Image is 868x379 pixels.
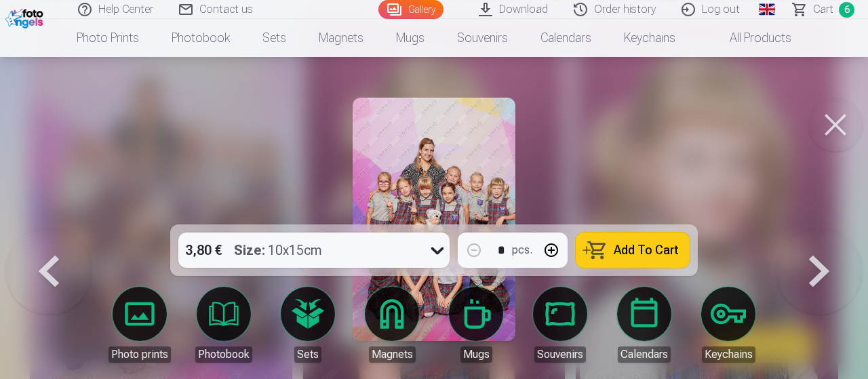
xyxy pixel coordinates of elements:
a: Sets [270,287,346,363]
div: Calendars [618,346,671,363]
img: /fa2 [5,5,47,28]
a: Magnets [302,19,380,57]
a: Calendars [606,287,682,363]
div: 3,80 € [178,233,229,268]
a: Keychains [690,287,766,363]
strong: Size : [234,241,265,260]
a: Photobook [155,19,246,57]
span: Add To Cart [614,244,679,256]
div: Photo prints [108,346,171,363]
a: Sets [246,19,302,57]
a: Photobook [186,287,262,363]
div: Sets [294,346,321,363]
a: Souvenirs [441,19,524,57]
a: Mugs [380,19,441,57]
span: Сart [813,1,833,18]
a: All products [692,19,808,57]
a: Magnets [354,287,430,363]
div: Photobook [195,346,252,363]
span: 6 [839,2,854,18]
div: 10x15cm [234,233,322,268]
div: Souvenirs [534,346,586,363]
div: pcs. [512,242,532,258]
a: Souvenirs [522,287,598,363]
a: Calendars [524,19,608,57]
a: Photo prints [60,19,155,57]
a: Photo prints [102,287,178,363]
a: Mugs [438,287,514,363]
div: Keychains [702,346,755,363]
a: Keychains [608,19,692,57]
div: Mugs [460,346,492,363]
button: Add To Cart [576,233,690,268]
div: Magnets [369,346,416,363]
